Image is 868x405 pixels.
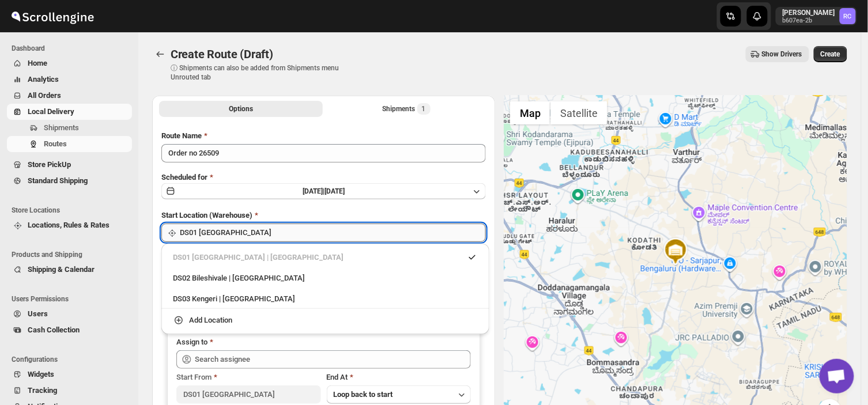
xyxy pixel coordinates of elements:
[161,144,486,162] input: Eg: Bengaluru Route
[189,315,232,326] div: Add Location
[324,187,345,195] span: [DATE]
[176,336,207,348] div: Assign to
[173,252,478,263] div: DS01 [GEOGRAPHIC_DATA] | [GEOGRAPHIC_DATA]
[28,91,61,100] span: All Orders
[173,272,478,284] div: DS02 Bileshivale | [GEOGRAPHIC_DATA]
[746,46,809,62] button: Show Drivers
[327,372,471,383] div: End At
[28,176,88,185] span: Standard Shipping
[821,50,840,59] span: Create
[28,75,59,84] span: Analytics
[180,224,486,242] input: Search location
[7,383,132,399] button: Tracking
[7,306,132,322] button: Users
[161,131,202,140] span: Route Name
[7,136,132,152] button: Routes
[28,265,95,274] span: Shipping & Calendar
[303,187,324,195] span: [DATE] |
[229,104,253,113] span: Options
[161,248,489,267] li: DS01 Sarjapur
[159,101,323,117] button: All Route Options
[12,206,133,215] span: Store Locations
[161,287,489,309] li: DS03 Kengeri
[28,221,110,229] span: Locations, Rules & Rates
[783,8,835,17] p: [PERSON_NAME]
[28,325,80,334] span: Cash Collection
[7,262,132,278] button: Shipping & Calendar
[12,355,133,364] span: Configurations
[422,104,426,113] span: 1
[12,294,133,304] span: Users Permissions
[28,107,74,116] span: Local Delivery
[28,386,57,395] span: Tracking
[12,44,133,53] span: Dashboard
[7,322,132,338] button: Cash Collection
[28,309,48,318] span: Users
[173,293,478,305] div: DS03 Kengeri | [GEOGRAPHIC_DATA]
[550,101,607,124] button: Show satellite imagery
[28,160,71,169] span: Store PickUp
[7,366,132,383] button: Widgets
[161,267,489,287] li: DS02 Bileshivale
[12,250,133,259] span: Products and Shipping
[383,103,431,115] div: Shipments
[28,59,47,67] span: Home
[7,217,132,233] button: Locations, Rules & Rates
[161,211,252,219] span: Start Location (Warehouse)
[161,183,486,199] button: [DATE]|[DATE]
[195,350,471,369] input: Search assignee
[327,385,471,404] button: Loop back to start
[762,50,802,59] span: Show Drivers
[783,17,835,24] p: b607ea-2b
[7,120,132,136] button: Shipments
[334,390,393,399] span: Loop back to start
[28,370,54,378] span: Widgets
[44,123,79,132] span: Shipments
[171,63,352,82] p: ⓘ Shipments can also be added from Shipments menu Unrouted tab
[325,101,489,117] button: Selected Shipments
[840,8,856,24] span: Rahul Chopra
[844,13,852,20] text: RC
[7,88,132,104] button: All Orders
[510,101,550,124] button: Show street map
[9,2,96,31] img: ScrollEngine
[161,173,207,181] span: Scheduled for
[7,55,132,71] button: Home
[776,7,857,25] button: User menu
[7,71,132,88] button: Analytics
[820,359,854,393] a: Open chat
[152,46,168,62] button: Routes
[44,139,67,148] span: Routes
[171,47,273,61] span: Create Route (Draft)
[176,373,212,381] span: Start From
[814,46,847,62] button: Create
